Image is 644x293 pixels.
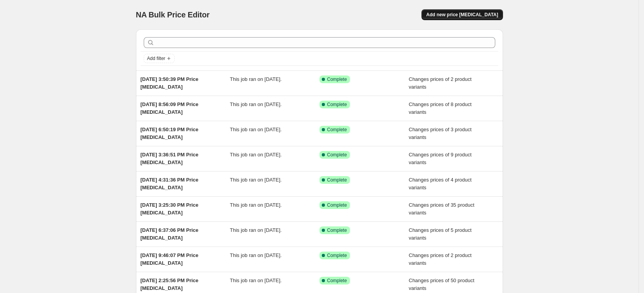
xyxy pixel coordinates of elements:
[409,177,472,190] span: Changes prices of 4 product variants
[230,177,282,183] span: This job ran on [DATE].
[141,101,199,115] span: [DATE] 8:56:09 PM Price [MEDICAL_DATA]
[136,10,210,19] span: NA Bulk Price Editor
[327,152,347,158] span: Complete
[409,252,472,266] span: Changes prices of 2 product variants
[230,127,282,132] span: This job ran on [DATE].
[409,101,472,115] span: Changes prices of 8 product variants
[327,127,347,133] span: Complete
[141,127,199,140] span: [DATE] 6:50:19 PM Price [MEDICAL_DATA]
[147,55,165,62] span: Add filter
[409,202,474,216] span: Changes prices of 35 product variants
[327,227,347,233] span: Complete
[144,54,175,63] button: Add filter
[230,278,282,283] span: This job ran on [DATE].
[327,76,347,82] span: Complete
[141,76,199,90] span: [DATE] 3:50:39 PM Price [MEDICAL_DATA]
[409,278,474,291] span: Changes prices of 50 product variants
[141,252,199,266] span: [DATE] 9:46:07 PM Price [MEDICAL_DATA]
[141,227,199,241] span: [DATE] 6:37:06 PM Price [MEDICAL_DATA]
[421,9,503,20] button: Add new price [MEDICAL_DATA]
[409,76,472,90] span: Changes prices of 2 product variants
[409,127,472,140] span: Changes prices of 3 product variants
[230,227,282,233] span: This job ran on [DATE].
[327,278,347,284] span: Complete
[230,76,282,82] span: This job ran on [DATE].
[327,202,347,208] span: Complete
[141,177,199,190] span: [DATE] 4:31:36 PM Price [MEDICAL_DATA]
[141,152,199,165] span: [DATE] 3:36:51 PM Price [MEDICAL_DATA]
[230,202,282,208] span: This job ran on [DATE].
[409,152,472,165] span: Changes prices of 9 product variants
[141,202,199,216] span: [DATE] 3:25:30 PM Price [MEDICAL_DATA]
[230,101,282,107] span: This job ran on [DATE].
[426,12,498,18] span: Add new price [MEDICAL_DATA]
[230,252,282,258] span: This job ran on [DATE].
[327,252,347,259] span: Complete
[409,227,472,241] span: Changes prices of 5 product variants
[327,101,347,108] span: Complete
[141,278,199,291] span: [DATE] 2:25:56 PM Price [MEDICAL_DATA]
[230,152,282,158] span: This job ran on [DATE].
[327,177,347,183] span: Complete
